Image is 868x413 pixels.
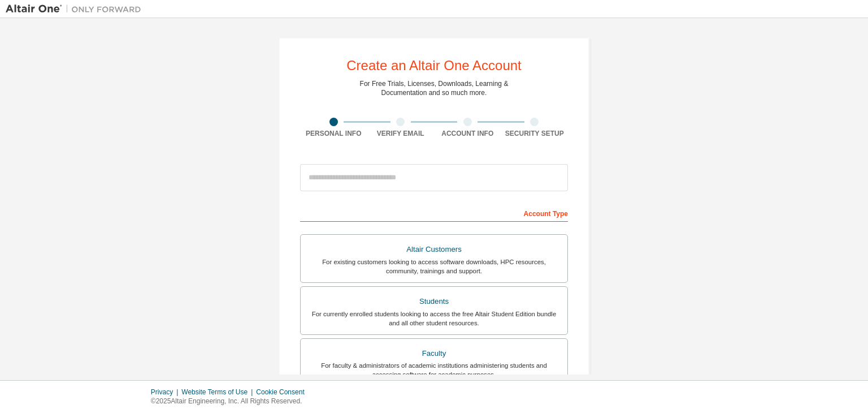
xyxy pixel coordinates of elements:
[434,129,501,138] div: Account Info
[346,59,522,72] div: Create an Altair One Account
[307,346,561,362] div: Faculty
[181,388,256,397] div: Website Terms of Use
[307,361,561,379] div: For faculty & administrators of academic institutions administering students and accessing softwa...
[307,257,561,276] div: For existing customers looking to access software downloads, HPC resources, community, trainings ...
[367,129,435,138] div: Verify Email
[360,79,509,97] div: For Free Trials, Licenses, Downloads, Learning & Documentation and so much more.
[300,129,367,138] div: Personal Info
[256,388,311,397] div: Cookie Consent
[300,204,568,222] div: Account Type
[151,397,311,406] p: © 2025 Altair Engineering, Inc. All Rights Reserved.
[307,294,561,309] div: Students
[151,388,181,397] div: Privacy
[6,3,147,15] img: Altair One
[307,309,561,328] div: For currently enrolled students looking to access the free Altair Student Edition bundle and all ...
[307,242,561,257] div: Altair Customers
[501,129,568,138] div: Security Setup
